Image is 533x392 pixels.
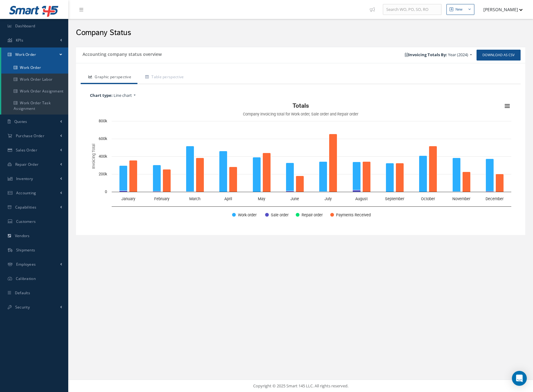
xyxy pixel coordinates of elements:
path: October, 408,541.91. Work order. [419,156,427,192]
a: Invoicing Totals By: Year (2024) [402,50,475,60]
path: January, 354,465. Payments Received. [129,160,137,192]
button: Show Repair order [296,212,323,217]
path: July, 655,243.79. Payments Received. [329,134,337,192]
path: February, 256,139. Payments Received. [163,169,171,192]
button: New [446,4,474,15]
text: June [290,196,299,201]
g: Work order, bar series 1 of 4 with 12 bars. X axis, categories. [119,146,494,192]
g: Payments Received, bar series 4 of 4 with 12 bars. X axis, categories. [129,134,504,192]
path: September, 326,139.71. Work order. [386,163,394,192]
span: Defaults [15,290,30,295]
g: Sale order, bar series 2 of 4 with 12 bars. X axis, categories. [119,190,494,192]
path: November, 384,118.81. Work order. [453,158,461,192]
span: KPIs [16,38,23,43]
text: January [121,196,135,201]
a: Work Order [1,47,68,62]
span: Accounting [16,190,36,196]
text: August [355,196,368,201]
span: Repair Order [15,162,39,167]
text: 200k [99,172,107,176]
text: October [421,196,435,201]
text: March [189,196,200,201]
path: October, 519,064.93. Payments Received. [429,146,437,192]
b: Chart type: [90,92,113,98]
path: April, 283,564.22. Payments Received. [229,167,237,192]
span: Work Order [15,52,36,57]
h2: Company Status [76,28,525,38]
span: Shipments [16,247,35,253]
text: 800k [99,119,107,123]
path: December, 370,561.85. Work order. [486,159,494,191]
path: November, 226,132.69. Payments Received. [463,172,471,192]
button: Show Work order [232,212,258,217]
span: Calibration [16,276,36,281]
a: Table perspective [137,71,190,84]
path: February, 4,500. Sale order. [153,191,161,192]
span: Vendors [15,233,30,238]
path: December, 203,438.18. Payments Received. [496,174,504,192]
svg: Interactive chart [87,100,514,224]
path: July, 1,000. Sale order. [319,192,327,192]
path: March, 384,472.53. Payments Received. [196,158,204,192]
button: Show Payments Received [330,212,370,217]
a: Work Order [1,62,68,74]
text: May [258,196,265,201]
h5: Accounting company status overview [81,50,162,57]
div: New [455,7,463,12]
span: Year (2024) [448,52,468,57]
path: April, 460,255.71. Work order. [219,151,227,192]
span: Purchase Order [16,133,44,138]
text: 0 [105,189,107,194]
path: June, 7,300. Sale order. [286,191,294,192]
input: Search WO, PO, SO, RO [383,4,441,15]
span: Inventory [16,176,33,181]
path: September, 325,765.73. Payments Received. [396,163,404,192]
path: March, 515,466.35. Work order. [186,146,194,192]
button: [PERSON_NAME] [477,3,523,16]
path: December, 4,595. Sale order. [486,191,494,192]
path: January, 13,760. Sale order. [119,191,128,192]
path: November, 1,000. Sale order. [453,192,461,192]
text: April [224,196,232,201]
path: May, 440,340.74. Payments Received. [263,153,271,192]
a: Work Order Task Assignment [1,97,68,115]
path: August, 18,000. Sale order. [353,190,361,192]
span: Employees [16,262,36,267]
text: Company invoicing total for Work order, Sale order and Repair order [243,112,359,116]
path: June, 180,813.41. Payments Received. [296,176,304,192]
path: August, 319,855.73. Work order. [353,162,361,190]
button: View chart menu, Totals [503,102,512,110]
text: 600k [99,136,107,141]
path: January, 284,220. Work order. [119,166,128,191]
text: 400k [99,154,107,159]
path: March, 900. Sale order. [186,192,194,192]
span: Sales Order [16,147,37,153]
a: Download as CSV [477,50,521,61]
b: Invoicing Totals By: [405,52,447,57]
text: Invoicing Total [91,144,96,169]
a: Work Order Assignment [1,85,68,97]
a: Chart type: Line chart [87,91,514,100]
path: July, 340,378.34. Work order. [319,162,327,192]
span: Capabilities [15,205,37,210]
span: Quotes [14,119,27,124]
path: May, 390,264.45. Work order. [253,157,261,192]
text: November [452,196,471,201]
text: February [154,196,169,201]
text: Payments Received [336,213,371,217]
span: Customers [16,219,36,224]
a: Graphic perspective [81,71,137,84]
span: Line chart [114,92,132,98]
div: Copyright © 2025 Smart 145 LLC. All rights reserved. [74,383,527,389]
span: Security [15,304,30,310]
text: July [325,196,332,201]
text: September [385,196,405,201]
text: Totals [293,102,309,109]
path: February, 298,131.53. Work order. [153,165,161,191]
div: Totals. Highcharts interactive chart. [87,100,514,224]
div: Open Intercom Messenger [512,371,527,386]
button: Show Sale order [265,212,289,217]
a: Work Order Labor [1,74,68,85]
path: June, 320,365.65. Work order. [286,163,294,191]
text: December [486,196,504,201]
